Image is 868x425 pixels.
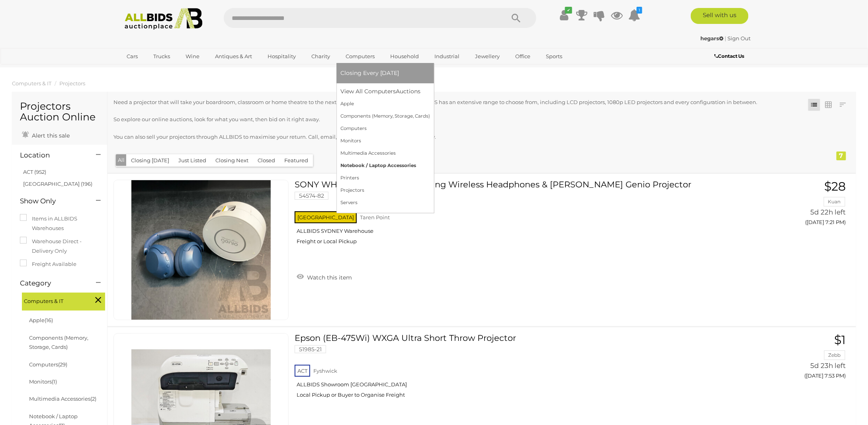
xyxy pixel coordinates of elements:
a: Trucks [148,50,175,63]
button: Featured [280,154,313,167]
p: You can also sell your projectors through ALLBIDS to maximise your return. Call, email, or chat w... [113,132,783,142]
a: $1 Zebb 5d 23h left ([DATE] 7:53 PM) [737,333,848,383]
a: Computers [340,50,380,63]
strong: hegars [700,35,723,41]
i: ✔ [565,7,572,14]
a: Hospitality [262,50,301,63]
a: Wine [180,50,205,63]
button: Search [497,8,536,28]
a: Sports [541,50,567,63]
button: Closing Next [211,154,253,167]
a: Components (Memory, Storage, Cards) [29,334,88,350]
h1: Projectors Auction Online [20,101,99,123]
span: $28 [825,179,846,194]
a: Watch this item [295,271,354,283]
span: (2) [90,395,96,402]
a: Contact Us [714,52,747,61]
a: Jewellery [470,50,505,63]
a: Cars [121,50,143,63]
span: Computers & IT [24,295,84,306]
a: Industrial [429,50,465,63]
a: Antiques & Art [210,50,257,63]
a: Epson (EB-475Wi) WXGA Ultra Short Throw Projector 51985-21 ACT Fyshwick ALLBIDS Showroom [GEOGRAP... [301,333,725,404]
button: All [116,154,127,166]
span: (29) [58,361,67,368]
p: So explore our online auctions, look for what you want, then bid on it right away. [113,115,783,124]
a: hegars [700,35,725,41]
a: Computers(29) [29,361,67,368]
span: Watch this item [305,274,352,281]
h4: Show Only [20,197,84,205]
h4: Location [20,152,84,159]
button: Closed [253,154,280,167]
h4: Category [20,279,84,287]
label: Items in ALLBIDS Warehouses [20,214,99,233]
img: 54574-82a.jpeg [131,180,271,320]
label: Warehouse Direct - Delivery Only [20,237,99,256]
span: (1) [52,378,57,385]
span: | [725,35,726,41]
a: $28 Kuan 5d 22h left ([DATE] 7:21 PM) [737,180,848,230]
a: Sell with us [691,8,749,24]
div: 7 [837,152,846,160]
span: (16) [45,317,53,323]
b: Contact Us [714,53,745,59]
a: Projectors [59,80,85,87]
a: Multimedia Accessories(2) [29,395,96,402]
a: Household [385,50,424,63]
a: ✔ [558,8,570,22]
a: 1 [628,8,640,22]
img: Allbids.com.au [120,8,207,30]
a: Computers & IT [12,80,51,87]
a: Charity [306,50,335,63]
a: [GEOGRAPHIC_DATA] (196) [23,181,92,187]
i: 1 [637,7,642,14]
button: Closing [DATE] [126,154,174,167]
a: Office [510,50,536,63]
a: ACT (952) [23,169,46,175]
a: [GEOGRAPHIC_DATA] [121,63,188,76]
a: Alert this sale [20,129,72,141]
a: Sign Out [727,35,751,41]
span: Alert this sale [30,132,70,139]
a: Monitors(1) [29,378,57,385]
label: Freight Available [20,260,76,269]
span: $1 [835,333,846,347]
a: SONY WH-XB910N Noise Cancelling Wireless Headphones & [PERSON_NAME] Genio Projector 54574-82 [GEO... [301,180,725,251]
a: Apple(16) [29,317,53,323]
p: Need a projector that will take your boardroom, classroom or home theatre to the next level? We'v... [113,98,783,107]
button: Just Listed [174,154,211,167]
